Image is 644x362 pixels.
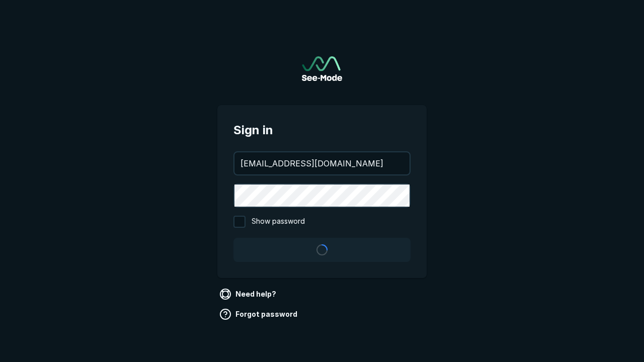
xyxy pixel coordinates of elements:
a: Forgot password [217,306,301,322]
a: Go to sign in [302,56,342,81]
span: Sign in [233,121,411,139]
img: See-Mode Logo [302,56,342,81]
span: Show password [252,216,305,228]
input: your@email.com [234,152,410,174]
a: Need help? [217,286,280,302]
